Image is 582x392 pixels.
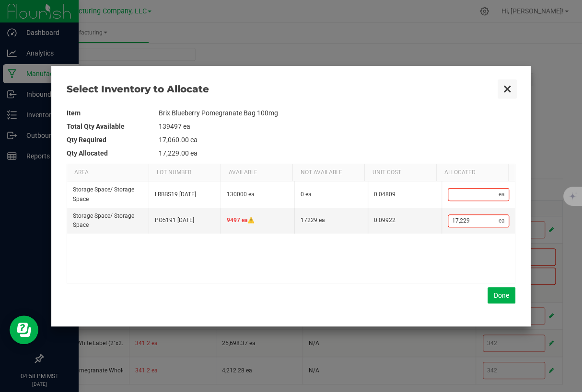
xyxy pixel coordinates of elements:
td: 17,229.00 ea [159,146,515,160]
td: 0.09922 [368,208,442,234]
span: Not Available [300,168,342,177]
iframe: Resource center [10,315,38,344]
th: Item [67,106,159,120]
span: Lot Number [156,168,191,177]
td: PO5191 [DATE] [149,208,221,234]
td: LRBBS19 [DATE] [149,181,221,207]
div: Data table [67,164,515,283]
button: Close [497,79,517,99]
td: 17,060.00 ea [159,133,515,146]
span: Storage Space / Storage Space [73,186,134,202]
td: 130000 ea [221,181,294,207]
th: Total Qty Available [67,120,159,133]
span: Storage Space / Storage Space [73,213,134,228]
span: Area [74,168,89,177]
span: Allocated [444,168,475,177]
span: ea [499,217,509,225]
td: Brix Blueberry Pomegranate Bag 100mg [159,106,515,120]
th: Qty Required [67,133,159,146]
span: 9497 ea [227,217,247,224]
td: 0 ea [294,181,368,207]
td: 139497 ea [159,120,515,133]
span: Unit Cost [372,168,401,177]
td: 17229 ea [294,208,368,234]
span: Available [228,168,257,177]
span: Select Inventory to Allocate [67,82,497,96]
th: Qty Allocated [67,146,159,160]
td: 0.04809 [368,181,442,207]
button: Done [488,287,515,303]
td: ⚠️ [221,208,294,234]
span: ea [499,190,509,199]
